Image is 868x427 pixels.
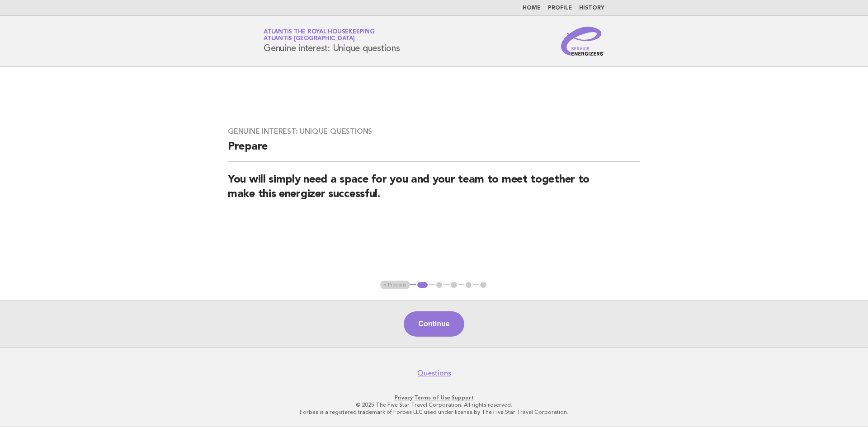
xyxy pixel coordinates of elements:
[264,36,355,42] span: Atlantis [GEOGRAPHIC_DATA]
[264,29,400,53] h1: Genuine interest: Unique questions
[157,408,711,416] p: Forbes is a registered trademark of Forbes LLC used under license by The Five Star Travel Corpora...
[561,27,604,56] img: Service Energizers
[228,173,640,209] h2: You will simply need a space for you and your team to meet together to make this energizer succes...
[414,394,450,401] a: Terms of Use
[157,394,711,401] p: · ·
[264,29,374,42] a: Atlantis the Royal HousekeepingAtlantis [GEOGRAPHIC_DATA]
[416,281,429,290] button: 1
[228,140,640,162] h2: Prepare
[548,5,572,11] a: Profile
[417,369,451,378] a: Questions
[404,311,464,337] button: Continue
[579,5,604,11] a: History
[523,5,541,11] a: Home
[395,394,413,401] a: Privacy
[452,394,474,401] a: Support
[228,127,640,136] h3: Genuine interest: Unique questions
[157,401,711,408] p: © 2025 The Five Star Travel Corporation. All rights reserved.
